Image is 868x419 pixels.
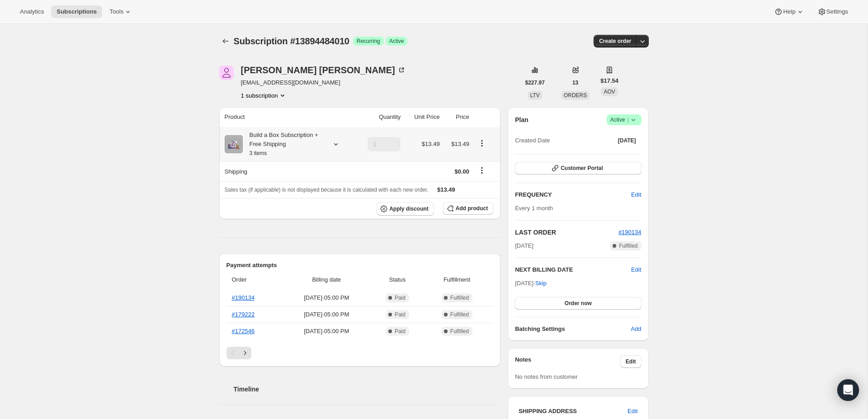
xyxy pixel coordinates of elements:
[232,294,255,301] a: #190134
[451,141,469,147] span: $13.49
[530,276,552,291] button: Skip
[395,294,406,301] span: Paid
[219,35,232,47] button: Subscriptions
[600,76,618,85] span: $17.54
[565,300,592,307] span: Order now
[243,131,324,158] div: Build a Box Subscription + Free Shipping
[564,92,587,99] span: ORDERS
[357,38,380,45] span: Recurring
[284,327,369,336] span: [DATE] · 05:00 PM
[395,311,406,318] span: Paid
[515,355,620,368] h3: Notes
[515,162,641,174] button: Customer Portal
[515,325,631,334] h6: Batching Settings
[618,229,642,235] a: #190134
[284,275,369,284] span: Billing date
[454,168,469,175] span: $0.00
[812,5,854,18] button: Settings
[594,35,637,47] button: Create order
[613,134,642,147] button: [DATE]
[515,373,578,380] span: No notes from customer
[519,407,627,416] h3: SHIPPING ADDRESS
[225,187,429,193] span: Sales tax (if applicable) is not displayed because it is calculated with each new order.
[626,188,646,202] button: Edit
[109,8,123,15] span: Tools
[567,76,584,89] button: 13
[572,79,578,86] span: 13
[525,79,545,86] span: $227.97
[241,78,406,87] span: [EMAIL_ADDRESS][DOMAIN_NAME]
[619,242,637,250] span: Fulfilled
[443,202,493,215] button: Add product
[403,107,442,127] th: Unit Price
[622,404,643,419] button: Edit
[530,92,540,99] span: LTV
[450,328,469,335] span: Fulfilled
[561,165,603,172] span: Customer Portal
[104,5,138,18] button: Tools
[515,241,533,250] span: [DATE]
[625,322,646,336] button: Add
[535,279,547,288] span: Skip
[426,275,488,284] span: Fulfillment
[515,205,553,212] span: Every 1 month
[620,355,642,368] button: Edit
[226,347,494,359] nav: Pagination
[515,280,547,287] span: [DATE] ·
[232,311,255,318] a: #179222
[234,385,501,394] h2: Timeline
[241,66,406,75] div: [PERSON_NAME] [PERSON_NAME]
[239,347,251,359] button: Next
[226,261,494,270] h2: Payment attempts
[355,107,403,127] th: Quantity
[377,202,434,216] button: Apply discount
[515,190,631,199] h2: FREQUENCY
[437,186,455,193] span: $13.49
[450,294,469,301] span: Fulfilled
[219,161,355,181] th: Shipping
[374,275,420,284] span: Status
[450,311,469,318] span: Fulfilled
[515,228,618,237] h2: LAST ORDER
[618,137,636,144] span: [DATE]
[443,107,472,127] th: Price
[520,76,550,89] button: $227.97
[389,205,429,212] span: Apply discount
[57,8,97,15] span: Subscriptions
[456,205,488,212] span: Add product
[515,297,641,310] button: Order now
[250,150,267,156] small: 3 items
[389,38,404,45] span: Active
[627,407,637,416] span: Edit
[783,8,795,15] span: Help
[515,115,528,124] h2: Plan
[14,5,49,18] button: Analytics
[837,379,859,401] div: Open Intercom Messenger
[422,141,440,147] span: $13.49
[219,107,355,127] th: Product
[234,36,349,46] span: Subscription #13894484010
[610,115,638,124] span: Active
[515,136,550,145] span: Created Date
[631,265,641,274] button: Edit
[20,8,44,15] span: Analytics
[626,358,636,365] span: Edit
[826,8,848,15] span: Settings
[226,270,282,290] th: Order
[395,328,406,335] span: Paid
[284,293,369,302] span: [DATE] · 05:00 PM
[51,5,102,18] button: Subscriptions
[284,310,369,319] span: [DATE] · 05:00 PM
[631,325,641,334] span: Add
[618,228,642,237] button: #190134
[219,66,234,80] span: Kinsley James
[241,91,287,100] button: Product actions
[769,5,810,18] button: Help
[599,38,631,45] span: Create order
[232,328,255,334] a: #172546
[475,165,489,175] button: Shipping actions
[627,116,628,123] span: |
[604,89,615,95] span: AOV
